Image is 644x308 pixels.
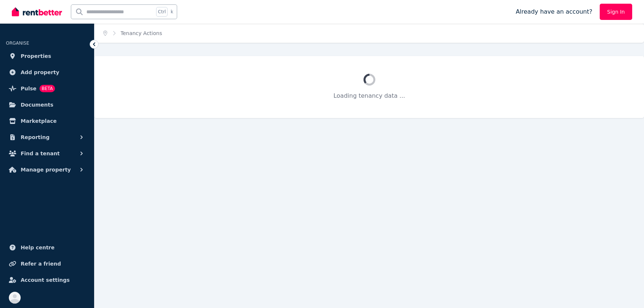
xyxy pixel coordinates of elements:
span: Already have an account? [516,7,592,16]
span: Account settings [21,276,70,284]
button: Manage property [6,162,88,177]
a: Refer a friend [6,256,88,271]
span: Ctrl [156,7,168,17]
nav: Breadcrumb [94,24,171,43]
span: Tenancy Actions [121,30,162,37]
a: Help centre [6,240,88,255]
a: Properties [6,49,88,63]
a: Documents [6,97,88,112]
a: PulseBETA [6,81,88,96]
span: Refer a friend [21,259,61,268]
span: Add property [21,68,59,77]
img: RentBetter [12,6,62,17]
span: Reporting [21,133,49,142]
span: Pulse [21,84,37,93]
a: Account settings [6,273,88,287]
span: BETA [39,85,55,92]
span: k [171,9,173,15]
span: Marketplace [21,117,56,125]
a: Marketplace [6,114,88,128]
button: Find a tenant [6,146,88,161]
span: Manage property [21,165,71,174]
span: Find a tenant [21,149,60,158]
button: Reporting [6,130,88,145]
span: ORGANISE [6,41,29,46]
span: Properties [21,52,51,60]
span: Documents [21,100,54,109]
span: Help centre [21,243,55,252]
a: Add property [6,65,88,80]
p: Loading tenancy data ... [112,91,626,100]
a: Sign In [600,4,632,20]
